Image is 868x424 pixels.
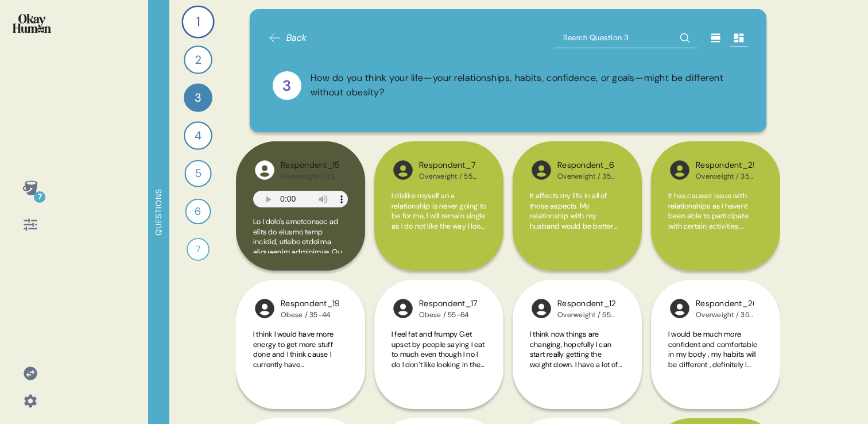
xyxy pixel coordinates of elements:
[392,329,486,419] span: I feel fat and frumpy Get upset by people saying I eat to much even though I no I do I don’t like...
[184,121,212,150] div: 4
[557,298,615,310] div: Respondent_12
[530,297,553,320] img: l1ibTKarBSWXLOhlfT5LxFP+OttMJpPJZDKZTCbz9PgHEggSPYjZSwEAAAAASUVORK5CYII=
[286,31,307,45] span: Back
[184,45,212,74] div: 2
[696,298,754,310] div: Respondent_26
[281,159,339,172] div: Respondent_15
[184,83,212,112] div: 3
[281,298,339,310] div: Respondent_19
[392,191,486,352] span: I dislike myself so a relationship is never going to be for me, l will remain single as l do not ...
[419,298,477,310] div: Respondent_17
[557,310,615,319] div: Overweight / 55-64
[13,14,51,33] img: okayhuman.3b1b6348.png
[253,297,276,320] img: l1ibTKarBSWXLOhlfT5LxFP+OttMJpPJZDKZTCbz9PgHEggSPYjZSwEAAAAASUVORK5CYII=
[696,172,754,181] div: Overweight / 35-44
[668,329,762,399] span: I would be much more confident and comfortable in my body , my habits will be different , definit...
[184,160,211,187] div: 5
[419,159,477,172] div: Respondent_7
[668,191,762,332] span: It has caused issue with relationships as I havent been able to participate with certain activiti...
[392,159,414,182] img: l1ibTKarBSWXLOhlfT5LxFP+OttMJpPJZDKZTCbz9PgHEggSPYjZSwEAAAAASUVORK5CYII=
[181,5,214,38] div: 1
[273,71,301,100] div: 3
[419,310,477,319] div: Obese / 55-64
[530,159,553,182] img: l1ibTKarBSWXLOhlfT5LxFP+OttMJpPJZDKZTCbz9PgHEggSPYjZSwEAAAAASUVORK5CYII=
[696,310,754,319] div: Overweight / 35-44
[253,159,276,182] img: wHz4cEhdHTvXgAAAABJRU5ErkJggg==
[557,159,615,172] div: Respondent_6
[530,191,624,332] span: It affects my life in all of those aspects. My relationship with my husband would be better becau...
[281,310,339,319] div: Obese / 35-44
[554,28,697,48] input: Search Question 3
[281,172,339,181] div: Overweight / 35-44
[392,297,414,320] img: l1ibTKarBSWXLOhlfT5LxFP+OttMJpPJZDKZTCbz9PgHEggSPYjZSwEAAAAASUVORK5CYII=
[668,159,691,182] img: l1ibTKarBSWXLOhlfT5LxFP+OttMJpPJZDKZTCbz9PgHEggSPYjZSwEAAAAASUVORK5CYII=
[185,199,211,225] div: 6
[311,71,744,100] div: How do you think your life—your relationships, habits, confidence, or goals—might be different wi...
[34,191,45,203] div: 7
[557,172,615,181] div: Overweight / 35-44
[187,238,210,261] div: 7
[419,172,477,181] div: Overweight / 55-64
[668,297,691,320] img: l1ibTKarBSWXLOhlfT5LxFP+OttMJpPJZDKZTCbz9PgHEggSPYjZSwEAAAAASUVORK5CYII=
[696,159,754,172] div: Respondent_25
